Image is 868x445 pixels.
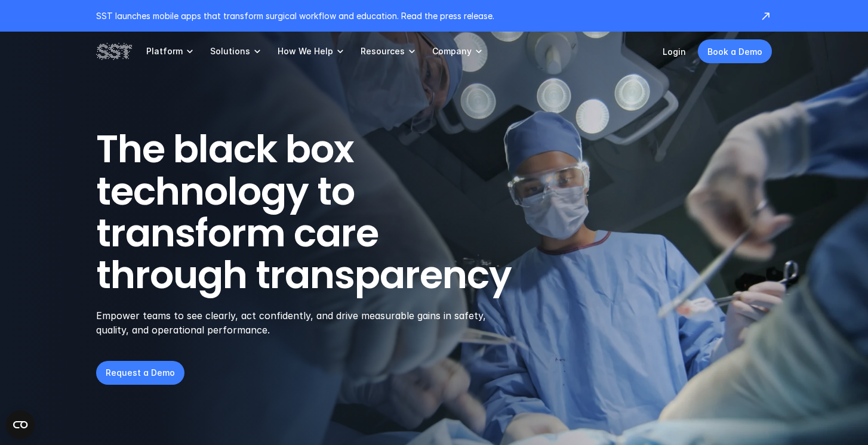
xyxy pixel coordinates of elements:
[96,308,501,337] p: Empower teams to see clearly, act confidently, and drive measurable gains in safety, quality, and...
[146,46,183,57] p: Platform
[106,366,175,379] p: Request a Demo
[663,47,686,57] a: Login
[96,361,184,385] a: Request a Demo
[210,46,250,57] p: Solutions
[146,32,196,71] a: Platform
[432,46,472,57] p: Company
[707,45,762,58] p: Book a Demo
[96,41,132,61] img: SST logo
[6,410,35,439] button: Open CMP widget
[361,46,405,57] p: Resources
[96,128,569,296] h1: The black box technology to transform care through transparency
[278,46,333,57] p: How We Help
[96,10,748,22] p: SST launches mobile apps that transform surgical workflow and education. Read the press release.
[698,39,772,63] a: Book a Demo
